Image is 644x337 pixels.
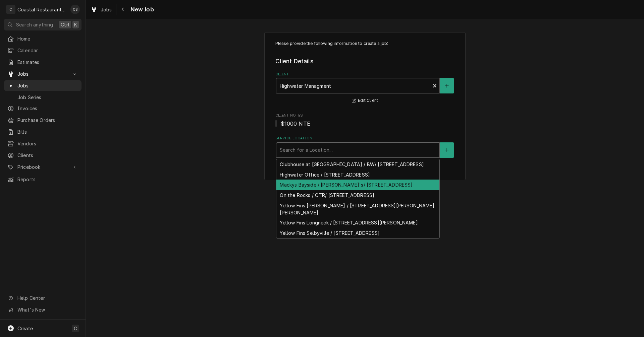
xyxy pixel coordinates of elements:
a: Estimates [4,57,82,68]
div: Client Notes [275,113,455,127]
span: Invoices [17,105,78,112]
div: Mackys Bayside / [PERSON_NAME]'s/ [STREET_ADDRESS] [276,180,439,190]
span: Jobs [17,82,78,89]
a: Invoices [4,103,82,114]
div: Yellow Fins [PERSON_NAME] / [STREET_ADDRESS][PERSON_NAME][PERSON_NAME] [276,200,439,218]
div: CS [70,5,80,14]
span: Client Notes [275,113,455,118]
span: Purchase Orders [17,117,78,124]
a: Go to Pricebook [4,161,82,173]
div: Clubhouse at [GEOGRAPHIC_DATA] / BW/ [STREET_ADDRESS] [276,159,439,170]
a: Bills [4,126,82,137]
a: Jobs [88,4,115,15]
a: Go to Jobs [4,68,82,79]
div: Chris Sockriter's Avatar [70,5,80,14]
a: Calendar [4,45,82,56]
a: Clients [4,150,82,161]
button: Search anythingCtrlK [4,19,82,30]
span: New Job [128,5,154,14]
p: Please provide the following information to create a job: [275,41,455,47]
span: Bills [17,128,78,135]
span: Jobs [17,70,68,77]
div: Coastal Restaurant Repair [17,6,67,13]
span: Calendar [17,47,78,54]
span: Ctrl [61,21,69,28]
a: Job Series [4,92,82,103]
span: What's New [17,306,77,313]
span: Job Series [17,94,78,101]
a: Vendors [4,138,82,149]
a: Jobs [4,80,82,91]
svg: Create New Location [445,148,449,152]
a: Go to What's New [4,304,82,315]
span: Clients [17,152,78,159]
label: Service Location [275,136,455,141]
div: Highwater Office / [STREET_ADDRESS] [276,170,439,180]
a: Go to Help Center [4,292,82,304]
div: C [6,5,15,14]
div: Service Location [275,136,455,157]
button: Create New Client [440,78,454,93]
span: Create [17,326,33,331]
span: Pricebook [17,163,68,171]
span: Help Center [17,294,77,301]
button: Edit Client [351,96,379,105]
button: Navigate back [118,4,128,15]
a: Home [4,33,82,44]
div: Yellow Fins Longneck / [STREET_ADDRESS][PERSON_NAME] [276,217,439,228]
span: Jobs [101,6,112,13]
div: On the Rocks / OTR/ [STREET_ADDRESS] [276,190,439,200]
span: Search anything [16,21,53,28]
div: Client [275,72,455,105]
label: Client [275,72,455,77]
div: Yellow Fins Selbyville / [STREET_ADDRESS] [276,228,439,238]
span: Vendors [17,140,78,147]
a: Purchase Orders [4,115,82,126]
span: C [74,325,77,332]
svg: Create New Client [445,83,449,88]
span: Estimates [17,59,78,66]
span: $1000 NTE [281,120,310,127]
span: Reports [17,176,78,183]
span: Home [17,35,78,42]
div: Job Create/Update [264,32,466,181]
button: Create New Location [440,142,454,158]
a: Reports [4,174,82,185]
span: Client Notes [275,120,455,128]
legend: Client Details [275,57,455,66]
div: Job Create/Update Form [275,41,455,158]
span: K [74,21,77,28]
